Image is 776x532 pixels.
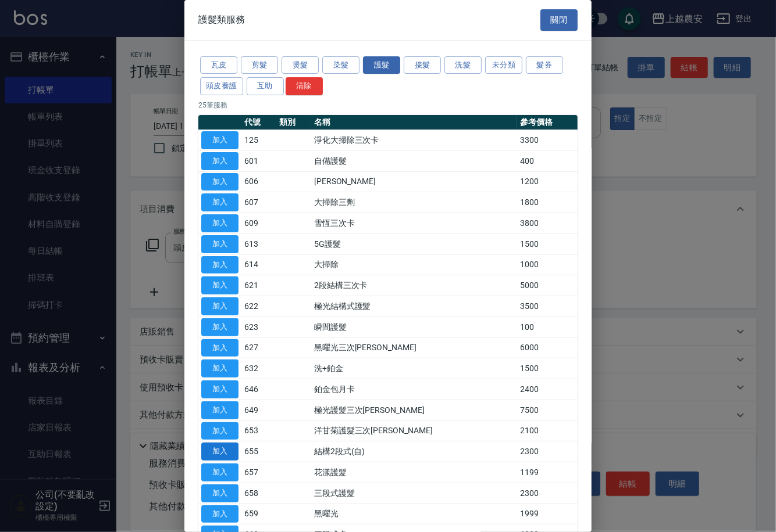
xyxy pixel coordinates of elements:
td: 花漾護髮 [311,462,517,483]
button: 加入 [201,276,239,294]
button: 加入 [201,443,239,461]
td: 3500 [517,296,578,317]
td: 黑曜光 [311,504,517,524]
button: 加入 [201,173,239,191]
td: 3300 [517,130,578,151]
button: 加入 [201,463,239,481]
td: 黑曜光三次[PERSON_NAME] [311,337,517,358]
td: 鉑金包月卡 [311,379,517,400]
td: 1200 [517,171,578,192]
th: 類別 [276,115,311,130]
td: 極光結構式護髮 [311,296,517,317]
td: 淨化大掃除三次卡 [311,130,517,151]
td: 1199 [517,462,578,483]
td: 622 [241,296,276,317]
button: 加入 [201,214,239,232]
button: 加入 [201,484,239,502]
td: 653 [241,420,276,441]
td: 2段結構三次卡 [311,275,517,296]
button: 加入 [201,380,239,398]
button: 染髮 [322,56,359,74]
button: 洗髮 [444,56,482,74]
td: 627 [241,337,276,358]
button: 加入 [201,339,239,357]
button: 加入 [201,401,239,419]
td: 瞬間護髮 [311,317,517,337]
td: 659 [241,504,276,524]
button: 頭皮養護 [200,77,243,95]
button: 加入 [201,152,239,170]
td: 125 [241,130,276,151]
button: 清除 [286,77,323,95]
td: 609 [241,213,276,234]
td: 613 [241,233,276,254]
td: 大掃除三劑 [311,192,517,213]
p: 25 筆服務 [198,100,578,110]
td: 3800 [517,213,578,234]
td: 5G護髮 [311,233,517,254]
td: 1000 [517,254,578,275]
td: 658 [241,483,276,504]
button: 加入 [201,256,239,274]
td: 2400 [517,379,578,400]
button: 加入 [201,318,239,336]
td: 2100 [517,420,578,441]
td: 5000 [517,275,578,296]
button: 燙髮 [282,56,319,74]
td: 601 [241,150,276,171]
button: 加入 [201,131,239,149]
button: 加入 [201,193,239,211]
button: 未分類 [485,56,522,74]
td: 100 [517,317,578,337]
td: 極光護髮三次[PERSON_NAME] [311,400,517,420]
th: 名稱 [311,115,517,130]
button: 接髮 [404,56,441,74]
button: 加入 [201,235,239,253]
td: 大掃除 [311,254,517,275]
td: 三段式護髮 [311,483,517,504]
td: 649 [241,400,276,420]
td: 1999 [517,504,578,524]
td: 洋甘菊護髮三次[PERSON_NAME] [311,420,517,441]
button: 剪髮 [241,56,278,74]
td: 6000 [517,337,578,358]
button: 加入 [201,422,239,440]
td: 607 [241,192,276,213]
td: 623 [241,317,276,337]
td: 614 [241,254,276,275]
td: 洗+鉑金 [311,358,517,379]
td: 1800 [517,192,578,213]
td: 雪恆三次卡 [311,213,517,234]
td: 632 [241,358,276,379]
td: 7500 [517,400,578,420]
td: 621 [241,275,276,296]
th: 參考價格 [517,115,578,130]
td: 646 [241,379,276,400]
span: 護髮類服務 [198,14,245,26]
td: 1500 [517,358,578,379]
button: 加入 [201,360,239,378]
button: 加入 [201,505,239,523]
button: 加入 [201,297,239,315]
button: 瓦皮 [200,56,237,74]
td: 657 [241,462,276,483]
td: 2300 [517,483,578,504]
button: 互助 [247,77,284,95]
button: 髮券 [526,56,563,74]
td: 2300 [517,441,578,462]
td: 400 [517,150,578,171]
td: 655 [241,441,276,462]
td: 606 [241,171,276,192]
td: [PERSON_NAME] [311,171,517,192]
th: 代號 [241,115,276,130]
td: 自備護髮 [311,150,517,171]
button: 護髮 [363,56,400,74]
button: 關閉 [540,9,578,31]
td: 1500 [517,233,578,254]
td: 結構2段式(自) [311,441,517,462]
